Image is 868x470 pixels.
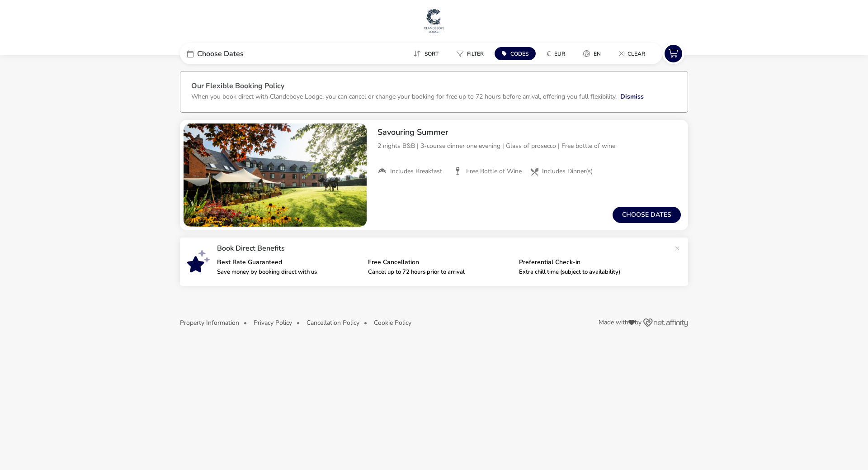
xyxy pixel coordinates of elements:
[254,319,292,326] button: Privacy Policy
[377,141,681,151] p: 2 nights B&B | 3-course dinner one evening | Glass of prosecco | Free bottle of wine
[423,7,445,34] img: Main Website
[406,47,446,60] button: Sort
[449,47,491,60] button: Filter
[594,50,601,57] span: en
[612,47,652,60] button: Clear
[184,123,367,227] swiper-slide: 1 / 1
[406,47,449,60] naf-pibe-menu-bar-item: Sort
[368,259,512,266] p: Free Cancellation
[368,269,512,275] p: Cancel up to 72 hours prior to arrival
[197,50,244,57] span: Choose Dates
[374,319,411,326] button: Cookie Policy
[390,167,442,176] span: Includes Breakfast
[510,50,528,57] span: Codes
[191,82,677,92] h3: Our Flexible Booking Policy
[370,120,688,183] div: Savouring Summer2 nights B&B | 3-course dinner one evening | Glass of prosecco | Free bottle of w...
[576,47,612,60] naf-pibe-menu-bar-item: en
[542,167,593,176] span: Includes Dinner(s)
[217,245,670,252] p: Book Direct Benefits
[599,319,642,326] span: Made with by
[495,47,539,60] naf-pibe-menu-bar-item: Codes
[425,50,439,57] span: Sort
[377,127,681,138] h2: Savouring Summer
[307,319,359,326] button: Cancellation Policy
[217,269,361,275] p: Save money by booking direct with us
[519,259,663,266] p: Preferential Check-in
[180,319,239,326] button: Property Information
[627,50,645,57] span: Clear
[620,92,644,101] button: Dismiss
[180,43,316,64] div: Choose Dates
[466,167,522,176] span: Free Bottle of Wine
[467,50,484,57] span: Filter
[554,50,565,57] span: EUR
[519,269,663,275] p: Extra chill time (subject to availability)
[217,259,361,266] p: Best Rate Guaranteed
[612,47,656,60] naf-pibe-menu-bar-item: Clear
[613,207,681,223] button: Choose dates
[547,49,551,58] i: €
[495,47,536,60] button: Codes
[539,47,576,60] naf-pibe-menu-bar-item: €EUR
[449,47,495,60] naf-pibe-menu-bar-item: Filter
[539,47,572,60] button: €EUR
[191,92,617,101] p: When you book direct with Clandeboye Lodge, you can cancel or change your booking for free up to ...
[576,47,608,60] button: en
